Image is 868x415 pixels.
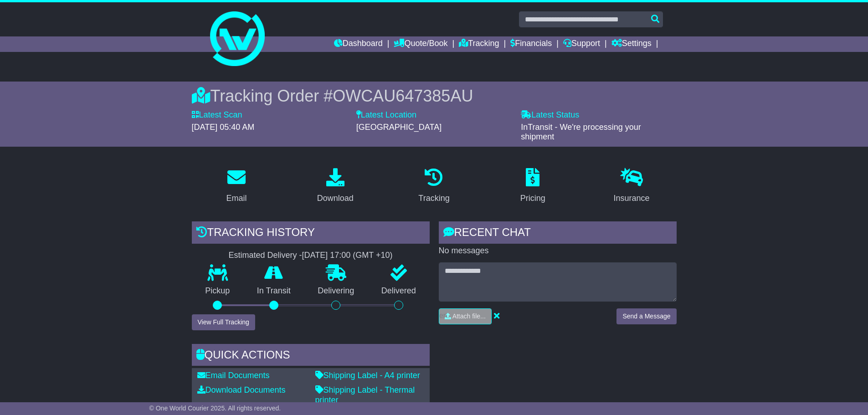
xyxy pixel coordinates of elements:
span: [GEOGRAPHIC_DATA] [356,123,442,132]
a: Email [220,165,252,208]
span: InTransit - We're processing your shipment [521,123,641,142]
div: Insurance [614,192,650,205]
a: Financials [510,36,552,52]
a: Support [563,36,600,52]
div: Email [226,192,247,205]
a: Settings [611,36,652,52]
a: Dashboard [334,36,383,52]
button: View Full Tracking [192,314,255,330]
div: [DATE] 17:00 (GMT +10) [302,251,393,261]
a: Tracking [459,36,499,52]
p: Delivering [304,286,368,296]
div: Download [317,192,354,205]
a: Shipping Label - Thermal printer [315,385,415,405]
div: Tracking Order # [192,86,677,106]
a: Tracking [412,165,455,208]
p: Delivered [368,286,430,296]
div: Tracking history [192,221,430,246]
a: Pricing [514,165,551,208]
label: Latest Status [521,110,579,120]
span: © One World Courier 2025. All rights reserved. [149,405,281,412]
a: Quote/Book [394,36,447,52]
label: Latest Scan [192,110,242,120]
a: Download [311,165,360,208]
button: Send a Message [616,308,676,324]
a: Insurance [608,165,656,208]
div: Estimated Delivery - [192,251,430,261]
div: Quick Actions [192,344,430,369]
p: Pickup [192,286,244,296]
span: OWCAU647385AU [333,87,473,105]
div: RECENT CHAT [439,221,677,246]
label: Latest Location [356,110,416,120]
p: No messages [439,246,677,256]
a: Download Documents [197,385,286,395]
div: Pricing [520,192,545,205]
p: In Transit [243,286,304,296]
a: Email Documents [197,371,270,380]
span: [DATE] 05:40 AM [192,123,255,132]
a: Shipping Label - A4 printer [315,371,420,380]
div: Tracking [418,192,449,205]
